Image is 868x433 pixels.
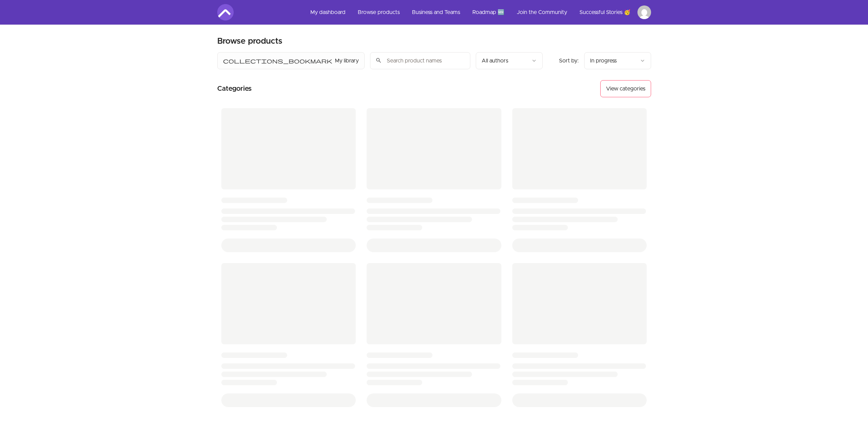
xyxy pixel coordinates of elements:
[476,52,543,69] button: Filter by author
[600,80,651,97] button: View categories
[305,4,351,20] a: My dashboard
[637,5,651,19] img: Profile image for Dmitry Chigir
[217,80,252,97] h2: Categories
[376,56,382,65] span: search
[407,4,466,20] a: Business and Teams
[584,52,651,69] button: Product sort options
[574,4,636,20] a: Successful Stories 🥳
[217,52,365,69] button: Filter by My library
[559,58,579,63] span: Sort by:
[223,57,332,65] span: collections_bookmark
[370,52,470,69] input: Search product names
[467,4,510,20] a: Roadmap 🆕
[511,4,573,20] a: Join the Community
[305,4,651,20] nav: Main
[352,4,405,20] a: Browse products
[217,4,234,20] img: Amigoscode logo
[217,36,282,47] h2: Browse products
